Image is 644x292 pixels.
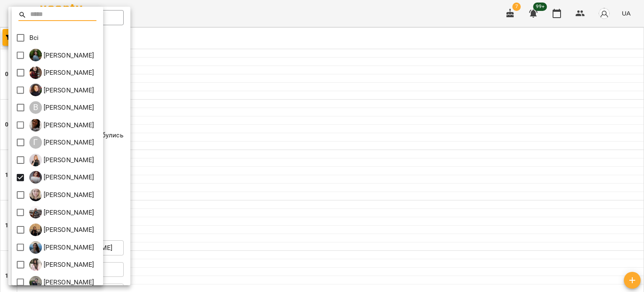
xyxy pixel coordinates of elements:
a: В [PERSON_NAME] [29,84,94,96]
a: С [PERSON_NAME] [29,224,94,236]
div: Кобець Каріна [29,189,94,201]
a: В [PERSON_NAME] [29,101,94,114]
div: В [29,101,42,114]
p: [PERSON_NAME] [42,190,94,200]
img: В [29,66,42,79]
p: [PERSON_NAME] [42,50,94,61]
a: К [PERSON_NAME] [29,189,94,201]
img: Т [29,276,42,289]
img: Г [29,119,42,132]
a: Г [PERSON_NAME] [29,136,94,149]
div: Тарас Мурава [29,276,94,289]
p: [PERSON_NAME] [42,225,94,235]
p: [PERSON_NAME] [42,208,94,218]
a: К [PERSON_NAME] [29,171,94,184]
p: [PERSON_NAME] [42,155,94,165]
p: [PERSON_NAME] [42,103,94,113]
div: Катерина Стрій [29,171,94,184]
div: Софія Пенькова [29,258,94,271]
img: К [29,171,42,184]
p: [PERSON_NAME] [42,242,94,253]
img: В [29,84,42,96]
div: Г [29,136,42,149]
img: А [29,49,42,61]
div: Любич Тетяна [29,206,94,218]
img: С [29,224,42,236]
p: Всі [29,33,39,43]
p: [PERSON_NAME] [42,85,94,95]
img: Л [29,206,42,218]
a: Г [PERSON_NAME] [29,119,94,132]
p: [PERSON_NAME] [42,120,94,130]
a: В [PERSON_NAME] [29,66,94,79]
p: [PERSON_NAME] [42,260,94,270]
a: А [PERSON_NAME] [29,49,94,61]
a: Л [PERSON_NAME] [29,206,94,218]
img: С [29,258,42,271]
img: Г [29,154,42,166]
a: С [PERSON_NAME] [29,258,94,271]
p: [PERSON_NAME] [42,68,94,78]
div: Гончарук Богдана [29,154,94,166]
p: [PERSON_NAME] [42,172,94,182]
a: Г [PERSON_NAME] [29,154,94,166]
img: С [29,241,42,254]
a: Т [PERSON_NAME] [29,276,94,289]
a: С [PERSON_NAME] [29,241,94,254]
p: [PERSON_NAME] [42,277,94,287]
img: К [29,189,42,201]
p: [PERSON_NAME] [42,137,94,147]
